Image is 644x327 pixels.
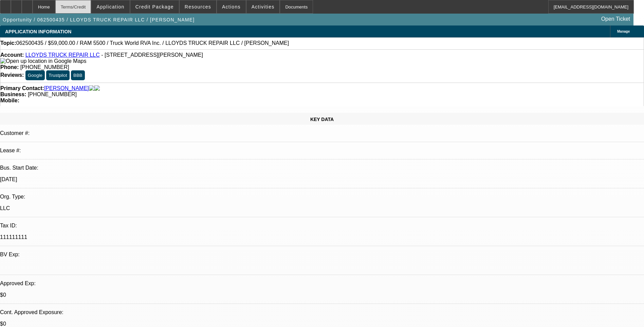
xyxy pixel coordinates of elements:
[0,91,26,97] strong: Business:
[101,52,203,58] span: - [STREET_ADDRESS][PERSON_NAME]
[28,91,77,97] span: [PHONE_NUMBER]
[44,85,89,91] a: [PERSON_NAME]
[617,30,630,33] span: Manage
[0,72,24,78] strong: Reviews:
[25,52,100,58] a: LLOYDS TRUCK REPAIR LLC
[0,58,86,64] img: Open up location in Google Maps
[3,17,195,22] span: Opportunity / 062500435 / LLOYDS TRUCK REPAIR LLC / [PERSON_NAME]
[252,4,275,10] span: Activities
[0,58,86,64] a: View Google Maps
[222,4,241,10] span: Actions
[0,52,24,58] strong: Account:
[0,85,44,91] strong: Primary Contact:
[0,64,19,70] strong: Phone:
[91,0,129,13] button: Application
[130,0,179,13] button: Credit Package
[25,70,45,80] button: Google
[5,29,71,34] span: APPLICATION INFORMATION
[310,117,334,122] span: KEY DATA
[89,85,94,91] img: facebook-icon.png
[96,4,124,10] span: Application
[185,4,211,10] span: Resources
[71,70,85,80] button: BBB
[20,64,69,70] span: [PHONE_NUMBER]
[246,0,280,13] button: Activities
[16,40,289,46] span: 062500435 / $59,000.00 / RAM 5500 / Truck World RVA Inc. / LLOYDS TRUCK REPAIR LLC / [PERSON_NAME]
[46,70,69,80] button: Trustpilot
[599,13,633,25] a: Open Ticket
[180,0,216,13] button: Resources
[94,85,100,91] img: linkedin-icon.png
[0,40,16,46] strong: Topic:
[0,98,19,103] strong: Mobile:
[135,4,174,10] span: Credit Package
[217,0,246,13] button: Actions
